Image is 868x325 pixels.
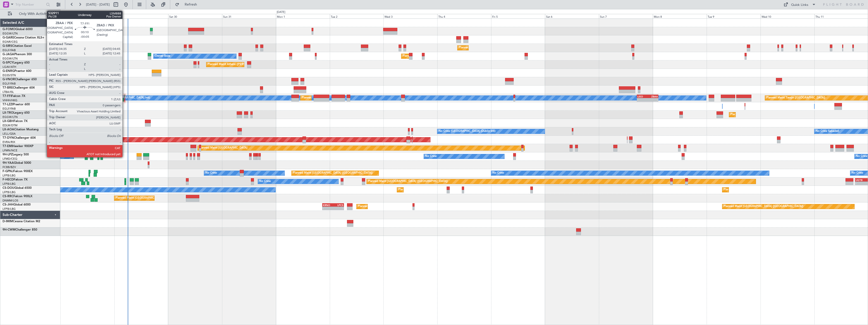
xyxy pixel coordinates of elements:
span: G-GARE [3,36,14,39]
span: 9H-CWM [3,228,15,231]
div: - [333,207,343,210]
a: LELL/QSA [3,132,16,136]
span: T7-DYN [3,136,14,139]
a: F-HECDFalcon 7X [3,178,28,181]
a: EGGW/LTN [3,32,18,35]
div: Sun 31 [222,14,276,18]
a: LFPB/LBG [3,174,16,177]
div: No Crew Sabadell [816,128,839,135]
a: G-VNORChallenger 650 [3,78,37,81]
div: Planned Maint [GEOGRAPHIC_DATA] ([GEOGRAPHIC_DATA]) [724,186,803,194]
div: Planned Maint [GEOGRAPHIC_DATA] ([GEOGRAPHIC_DATA]) [293,169,373,177]
a: 9H-LPZLegacy 500 [3,153,29,156]
a: LFMN/NCE [3,149,17,152]
div: No Crew [205,169,217,177]
span: 9H-LPZ [3,153,13,156]
a: LX-AOACitation Mustang [3,128,39,131]
a: 9H-CWMChallenger 850 [3,228,37,231]
span: T7-BRE [3,86,13,89]
a: LFPB/LBG [3,182,16,186]
div: Planned Maint [GEOGRAPHIC_DATA] ([GEOGRAPHIC_DATA]) [459,44,538,52]
span: F-HECD [3,178,14,181]
span: F-GPNJ [3,170,13,173]
div: ZBAA [648,95,658,98]
div: Wed 10 [761,14,814,18]
span: G-SIRS [3,45,12,48]
a: EGGW/LTN [3,115,18,119]
a: G-FOMOGlobal 6000 [3,28,33,31]
a: G-GARECessna Citation XLS+ [3,36,44,39]
a: T7-LZZIPraetor 600 [3,103,30,106]
div: Planned Maint [GEOGRAPHIC_DATA] [199,144,247,152]
button: Refresh [173,1,203,9]
div: [DATE] [61,10,70,14]
div: Owner Ibiza [155,52,170,60]
div: Planned Maint [GEOGRAPHIC_DATA] ([GEOGRAPHIC_DATA]) [116,194,195,202]
div: Planned Maint [GEOGRAPHIC_DATA] ([GEOGRAPHIC_DATA]) [358,203,438,210]
a: LGAV/ATH [3,65,16,69]
div: - [856,182,866,185]
div: Planned Maint [GEOGRAPHIC_DATA] ([GEOGRAPHIC_DATA]) [398,186,478,194]
a: G-JAGAPhenom 300 [3,53,32,56]
div: Thu 4 [437,14,491,18]
div: No Crew [GEOGRAPHIC_DATA] (Dublin Intl) [439,128,495,135]
span: G-ENRG [3,70,14,73]
div: Fri 5 [491,14,545,18]
a: LFPB/LBG [3,190,16,194]
a: EGLF/FAB [3,107,16,111]
div: - [637,98,648,101]
span: LX-TRO [3,111,13,114]
a: LTBA/ISL [3,90,14,94]
a: VHHH/HKG [3,98,17,102]
div: Sat 6 [545,14,599,18]
div: Mon 1 [276,14,330,18]
div: Wed 3 [383,14,437,18]
button: Quick Links [781,1,818,9]
a: CS-RRCFalcon 900LX [3,195,32,198]
a: LFPB/LBG [3,207,16,211]
a: EGNR/CEG [3,40,18,44]
span: LX-AOA [3,128,14,131]
div: Tue 9 [707,14,761,18]
a: EGSS/STN [3,73,16,77]
a: F-GPNJFalcon 900EX [3,170,33,173]
div: Planned Maint [GEOGRAPHIC_DATA] ([GEOGRAPHIC_DATA] Intl) [302,94,386,102]
div: Fri 29 [114,14,168,18]
a: T7-DYNChallenger 604 [3,136,36,139]
span: D-IMIM [3,220,13,223]
a: T7-FFIFalcon 7X [3,95,25,98]
div: Planned Maint Dusseldorf [730,111,764,118]
span: G-SPCY [3,61,13,64]
a: LX-GBHFalcon 7X [3,120,28,123]
div: Sat 30 [168,14,222,18]
div: Quick Links [791,3,808,8]
button: Only With Activity [6,10,55,18]
a: T7-EMIHawker 900XP [3,145,33,148]
span: T7-LZZI [3,103,13,106]
span: Refresh [180,3,202,6]
div: - [323,207,333,210]
div: Planned Maint Athens ([PERSON_NAME] Intl) [208,61,266,68]
a: T7-BREChallenger 604 [3,86,35,89]
div: Tue 2 [330,14,384,18]
span: T7-FFI [3,95,11,98]
a: EGLF/FAB [3,82,16,86]
a: EGGW/LTN [3,57,18,60]
div: No Crew [259,178,271,185]
div: No Crew [492,169,504,177]
span: CS-RRC [3,195,13,198]
a: 9H-YAAGlobal 5000 [3,161,31,165]
div: Mon 8 [653,14,707,18]
a: CS-DOUGlobal 6500 [3,187,32,190]
input: Trip Number [15,1,45,8]
div: Thu 28 [60,14,114,18]
span: T7-EMI [3,145,12,148]
a: LX-TROLegacy 650 [3,111,30,114]
div: Planned Maint [GEOGRAPHIC_DATA] ([GEOGRAPHIC_DATA]) [724,203,803,210]
a: G-SIRSCitation Excel [3,45,32,48]
a: FCBB/BZV [3,165,16,169]
span: Only With Activity [13,12,53,16]
span: [DATE] - [DATE] [86,2,110,7]
a: G-SPCYLegacy 650 [3,61,30,64]
div: Planned Maint Tianjin ([GEOGRAPHIC_DATA]) [766,94,825,102]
